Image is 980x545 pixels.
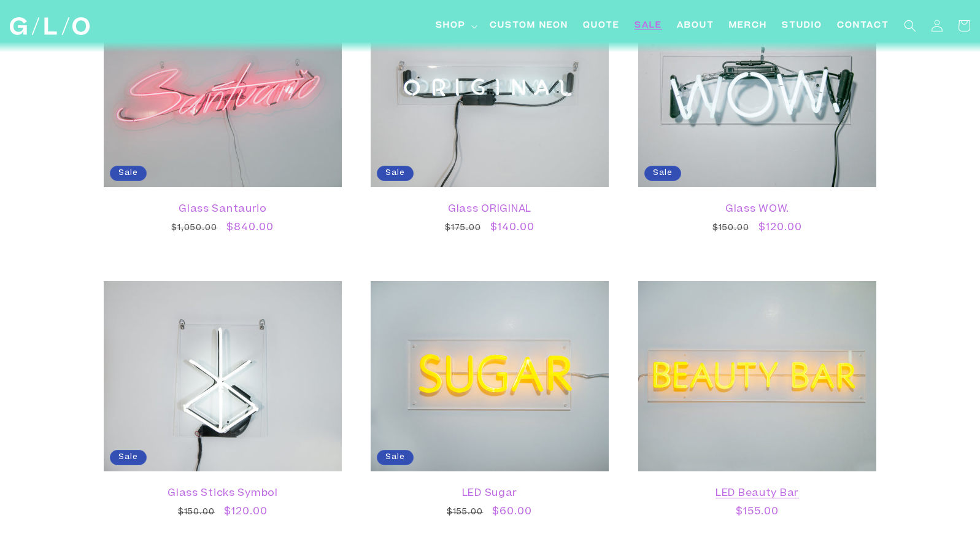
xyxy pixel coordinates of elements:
[837,20,889,33] span: Contact
[383,204,596,216] a: Glass ORIGINAL
[116,204,330,216] a: Glass Santaurio
[576,12,627,40] a: Quote
[897,12,924,39] summary: Search
[830,12,897,40] a: Contact
[583,20,620,33] span: Quote
[635,20,662,33] span: SALE
[383,488,596,500] a: LED Sugar
[10,17,90,35] img: GLO Studio
[759,373,980,545] iframe: Chat Widget
[627,12,669,40] a: SALE
[490,20,568,33] span: Custom Neon
[482,12,576,40] a: Custom Neon
[677,20,714,33] span: About
[729,20,767,33] span: Merch
[650,204,864,216] a: Glass WOW.
[116,488,330,500] a: Glass Sticks Symbol
[436,20,466,33] span: Shop
[428,12,482,40] summary: Shop
[774,12,830,40] a: Studio
[650,488,864,500] a: LED Beauty Bar
[5,13,94,40] a: GLO Studio
[722,12,774,40] a: Merch
[782,20,822,33] span: Studio
[669,12,722,40] a: About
